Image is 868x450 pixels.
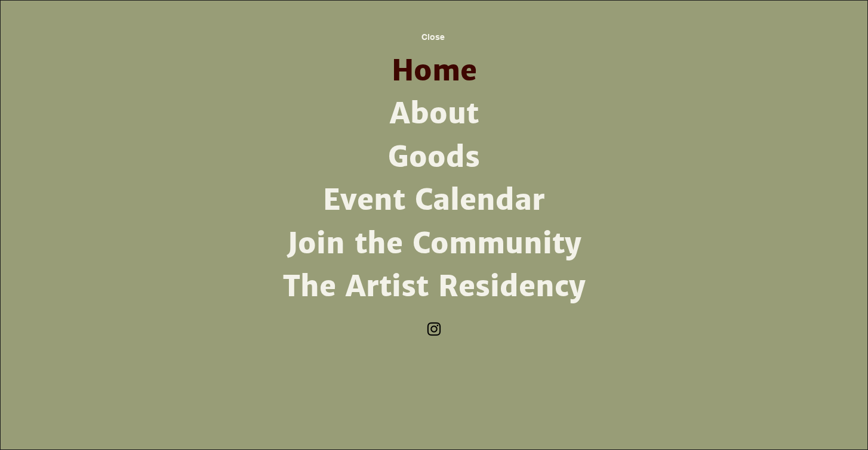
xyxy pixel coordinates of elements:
[278,222,590,265] a: Join the Community
[425,320,443,338] img: Instagram
[278,136,590,179] a: Goods
[278,49,590,92] a: Home
[278,92,590,135] a: About
[421,32,445,42] span: Close
[401,24,465,49] button: Close
[278,179,590,222] a: Event Calendar
[278,49,590,308] nav: Site
[425,320,443,338] ul: Social Bar
[278,265,590,308] a: The Artist Residency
